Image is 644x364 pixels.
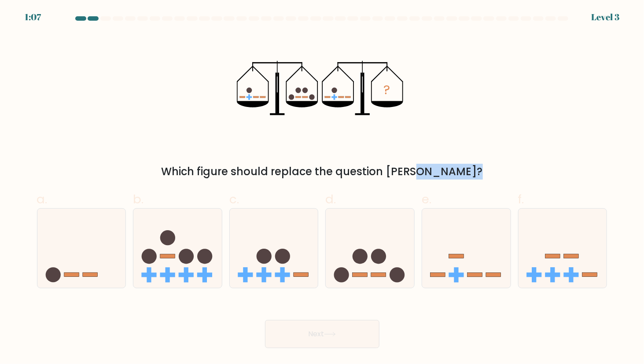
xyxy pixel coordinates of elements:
span: f. [518,191,524,208]
span: d. [325,191,336,208]
button: Next [265,320,379,348]
span: a. [37,191,48,208]
span: b. [133,191,144,208]
div: Which figure should replace the question [PERSON_NAME]? [42,164,602,180]
span: e. [422,191,431,208]
tspan: ? [384,81,390,99]
div: 1:07 [25,11,41,24]
div: Level 3 [591,11,619,24]
span: c. [229,191,239,208]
